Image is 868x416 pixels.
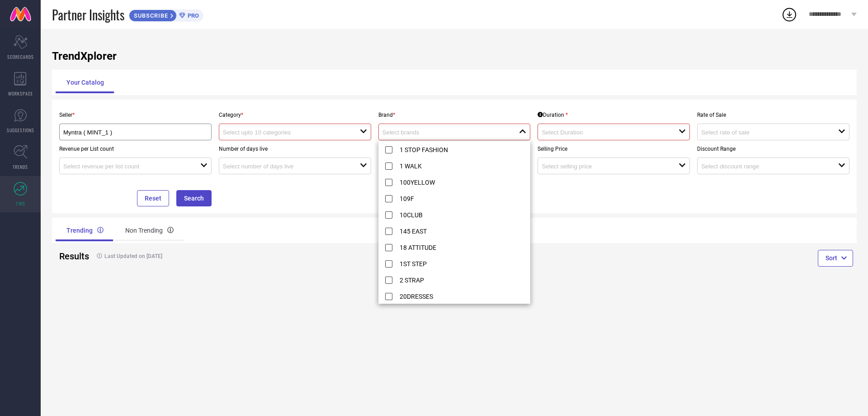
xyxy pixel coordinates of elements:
div: Myntra ( MINT_1 ) [63,128,208,136]
span: SUGGESTIONS [7,127,34,134]
div: Trending [56,220,114,241]
input: Select revenue per list count [63,163,187,170]
input: Select Duration [542,129,665,136]
a: SUBSCRIBEPRO [129,7,203,22]
input: Select seller [63,129,193,136]
li: 1ST STEP [379,255,530,272]
p: Brand [378,112,531,118]
li: 20DRESSES [379,288,530,304]
div: Your Catalog [56,72,115,93]
button: Search [176,190,212,206]
p: Discount Range [697,146,849,152]
li: 1 STOP FASHION [379,141,530,158]
li: 109F [379,190,530,206]
li: 10CLUB [379,206,530,223]
span: FWD [16,200,25,207]
input: Select upto 10 categories [223,129,346,136]
span: TRENDS [13,163,28,170]
button: Reset [137,190,169,206]
p: Number of days live [219,146,371,152]
li: 1 WALK [379,158,530,174]
h1: TrendXplorer [52,50,857,62]
li: 18 ATTITUDE [379,239,530,255]
span: SCORECARDS [7,53,34,60]
li: 145 EAST [379,223,530,239]
span: PRO [185,12,199,19]
p: Rate of Sale [697,112,849,118]
span: Partner Insights [52,5,124,24]
input: Select discount range [701,163,825,170]
li: 100YELLOW [379,174,530,190]
input: Select rate of sale [701,129,825,136]
div: Open download list [781,6,797,23]
input: Select number of days live [223,163,346,170]
input: Select brands [382,129,506,136]
h4: Last Updated on [DATE] [92,253,414,259]
h2: Results [59,251,85,262]
div: Non Trending [114,220,184,241]
p: Selling Price [538,146,690,152]
li: 2 STRAP [379,272,530,288]
span: SUBSCRIBE [129,12,170,19]
input: Select selling price [542,163,665,170]
p: Category [219,112,371,118]
button: Sort [818,250,853,266]
div: Duration [538,112,568,118]
p: Seller [59,112,212,118]
p: Revenue per List count [59,146,212,152]
span: WORKSPACE [8,90,33,97]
